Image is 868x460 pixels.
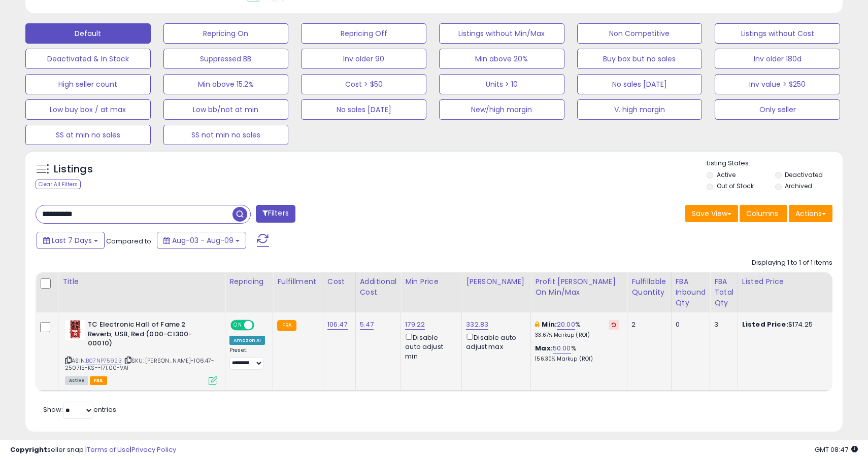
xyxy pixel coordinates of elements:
[231,321,244,330] span: ON
[531,272,627,312] th: The percentage added to the cost of goods (COGS) that forms the calculator for Min & Max prices.
[37,232,105,249] button: Last 7 Days
[742,276,830,287] div: Listed Price
[466,332,523,351] div: Disable auto adjust max
[62,276,221,287] div: Title
[466,320,488,330] a: 332.83
[631,320,663,329] div: 2
[229,336,265,345] div: Amazon AI
[577,99,703,120] button: V. high margin
[65,376,88,385] span: All listings currently available for purchase on Amazon
[785,182,812,190] label: Archived
[717,170,736,179] label: Active
[577,23,703,44] button: Non Competitive
[815,445,858,454] span: 2025-08-17 08:47 GMT
[131,445,176,454] a: Privacy Policy
[714,320,730,329] div: 3
[785,170,823,179] label: Deactivated
[676,320,703,329] div: 0
[360,276,397,298] div: Additional Cost
[535,332,619,339] p: 33.67% Markup (ROI)
[106,236,153,246] span: Compared to:
[327,320,348,330] a: 106.47
[553,343,571,353] a: 50.00
[25,99,151,120] button: Low buy box / at max
[535,276,623,298] div: Profit [PERSON_NAME] on Min/Max
[163,49,289,69] button: Suppressed BB
[65,357,215,372] span: | SKU: [PERSON_NAME]-106.47-250715-KS--171.00-VA1
[405,320,425,330] a: 179.22
[157,232,246,249] button: Aug-03 - Aug-09
[405,332,454,361] div: Disable auto adjust min
[87,445,130,454] a: Terms of Use
[789,205,832,222] button: Actions
[90,376,107,385] span: FBA
[715,23,840,44] button: Listings without Cost
[163,74,289,94] button: Min above 15.2%
[742,320,826,329] div: $174.25
[685,205,738,222] button: Save View
[714,276,733,308] div: FBA Total Qty
[439,74,564,94] button: Units > 10
[631,276,666,298] div: Fulfillable Quantity
[535,320,619,339] div: %
[577,74,703,94] button: No sales [DATE]
[43,405,116,414] span: Show: entries
[535,343,553,353] b: Max:
[277,276,318,287] div: Fulfillment
[717,182,754,190] label: Out of Stock
[172,235,233,245] span: Aug-03 - Aug-09
[405,276,457,287] div: Min Price
[577,49,703,69] button: Buy box but no sales
[557,320,575,330] a: 20.00
[746,208,778,219] span: Columns
[542,320,557,329] b: Min:
[360,320,374,330] a: 5.47
[439,23,564,44] button: Listings without Min/Max
[10,445,176,455] div: seller snap | |
[25,49,151,69] button: Deactivated & In Stock
[715,74,840,94] button: Inv value > $250
[676,276,706,308] div: FBA inbound Qty
[25,74,151,94] button: High seller count
[301,99,426,120] button: No sales [DATE]
[25,23,151,44] button: Default
[301,49,426,69] button: Inv older 90
[752,258,832,268] div: Displaying 1 to 1 of 1 items
[715,49,840,69] button: Inv older 180d
[25,125,151,145] button: SS at min no sales
[65,320,85,340] img: 51pdbMy+1FL._SL40_.jpg
[301,74,426,94] button: Cost > $50
[742,320,788,329] b: Listed Price:
[439,49,564,69] button: Min above 20%
[253,321,269,330] span: OFF
[86,357,122,365] a: B07NP75923
[36,180,81,189] div: Clear All Filters
[715,99,840,120] button: Only seller
[612,322,616,327] i: Revert to store-level Min Markup
[301,23,426,44] button: Repricing Off
[10,445,47,454] strong: Copyright
[54,162,93,176] h5: Listings
[535,356,619,363] p: 156.30% Markup (ROI)
[88,320,211,351] b: TC Electronic Hall of Fame 2 Reverb, USB, Red (000-CI300-00010)
[740,205,787,222] button: Columns
[229,347,265,370] div: Preset:
[163,23,289,44] button: Repricing On
[229,276,269,287] div: Repricing
[277,320,296,331] small: FBA
[535,321,539,328] i: This overrides the store level min markup for this listing
[327,276,351,287] div: Cost
[707,159,842,168] p: Listing States:
[535,344,619,363] div: %
[163,99,289,120] button: Low bb/not at min
[163,125,289,145] button: SS not min no sales
[439,99,564,120] button: New/high margin
[65,320,217,384] div: ASIN:
[256,205,295,223] button: Filters
[466,276,526,287] div: [PERSON_NAME]
[52,235,92,245] span: Last 7 Days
